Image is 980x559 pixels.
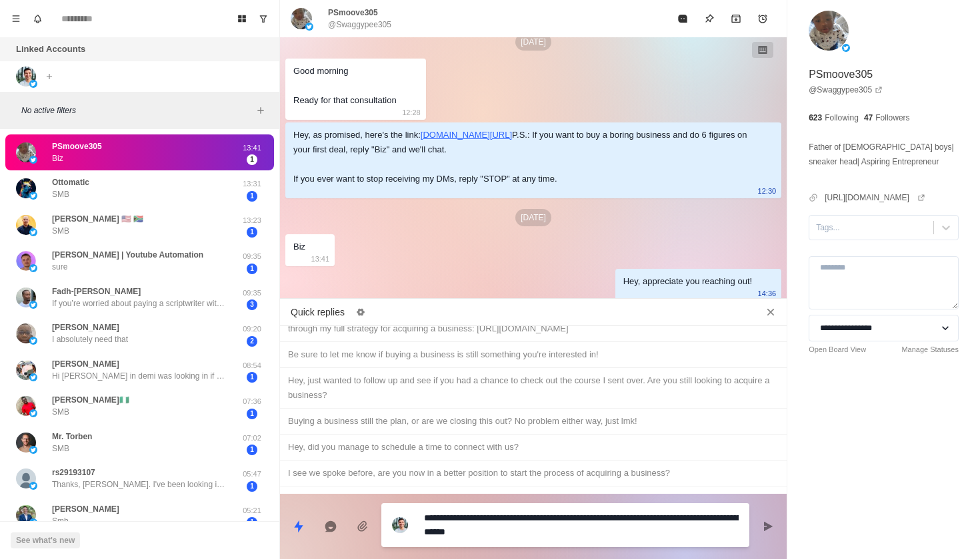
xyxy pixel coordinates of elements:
div: I see we spoke before, are you now in a better position to start the process of acquiring a busin... [288,466,779,480]
img: picture [16,142,36,162]
p: [PERSON_NAME] | Youtube Automation [52,249,203,261]
a: Manage Statuses [901,344,959,355]
span: 1 [247,154,257,165]
div: Be sure to let me know if buying a business is still something you're interested in! [288,347,779,362]
p: Biz [52,152,63,164]
p: No active filters [21,104,253,116]
p: PSmoove305 [809,67,873,83]
p: Hi [PERSON_NAME] in demi was looking in if you would want to hire someone to help with you're bus... [52,370,225,382]
a: Open Board View [809,344,866,355]
p: Thanks, [PERSON_NAME]. I've been looking into purchasing a business for years now. Just haven't c... [52,478,225,490]
p: [PERSON_NAME] [52,321,119,333]
p: 09:20 [235,323,269,335]
p: 12:30 [758,184,777,198]
img: picture [16,215,36,235]
img: picture [29,301,37,309]
p: Quick replies [291,305,345,319]
img: picture [29,192,37,200]
img: picture [16,433,36,453]
img: picture [16,287,36,307]
p: [DATE] [515,209,551,226]
span: 1 [247,481,257,492]
p: 05:21 [235,505,269,516]
div: To qualify for SBA loans, I highly recommend having a minimum of $25,000 liquid allocated for the... [288,492,779,521]
button: Mark as read [669,5,696,32]
button: Add media [349,513,376,540]
img: picture [16,468,36,488]
img: picture [842,44,850,52]
div: Buying a business still the plan, or are we closing this out? No problem either way, just lmk! [288,414,779,429]
img: picture [392,517,408,533]
button: Notifications [27,8,48,29]
p: SMB [52,225,69,237]
div: Hey, did you manage to schedule a time to connect with us? [288,440,779,455]
button: Add filters [253,102,269,118]
img: picture [29,156,37,164]
button: Close quick replies [760,301,781,323]
span: 3 [247,299,257,310]
img: picture [16,251,36,271]
p: PSmoove305 [328,7,378,19]
span: 1 [247,517,257,528]
p: [DATE] [515,33,551,51]
img: picture [29,264,37,272]
div: Hey, appreciate you reaching out! [623,274,752,289]
p: I absolutely need that [52,333,128,345]
span: 1 [247,372,257,383]
p: [PERSON_NAME] 🇺🇸 🇿🇦 [52,213,143,225]
div: Hey, just wanted to follow up and see if you had a chance to check out the course I sent over. Ar... [288,373,779,403]
img: picture [305,23,313,31]
button: Board View [231,8,253,29]
span: 1 [247,445,257,455]
p: 14:36 [758,286,777,301]
span: 1 [247,409,257,419]
p: SMB [52,443,69,455]
button: Quick replies [285,513,312,540]
p: 13:41 [311,252,330,266]
p: Linked Accounts [16,43,85,56]
button: Add reminder [749,5,776,32]
div: Hey, as promised, here's the link: P.S.: If you want to buy a boring business and do 6 figures on... [293,128,752,186]
a: [URL][DOMAIN_NAME] [825,192,925,204]
p: Fadh-[PERSON_NAME] [52,285,141,297]
p: SMB [52,406,69,418]
p: Following [825,112,859,124]
img: picture [291,8,312,29]
p: 09:35 [235,251,269,262]
img: picture [16,396,36,416]
button: Pin [696,5,723,32]
img: picture [29,373,37,381]
p: [PERSON_NAME] [52,358,119,370]
img: picture [16,178,36,198]
p: Ottomatic [52,176,89,188]
button: Reply with AI [317,513,344,540]
p: Smb [52,515,69,527]
span: 1 [247,227,257,238]
p: SMB [52,188,69,200]
p: If you’re worried about paying a scriptwriter with no track record, rest assured it’s 100% perfor... [52,297,225,309]
button: Menu [5,8,27,29]
p: 07:02 [235,433,269,444]
button: Edit quick replies [350,301,371,323]
span: 1 [247,264,257,274]
div: Good morning Ready for that consultation [293,64,397,108]
img: picture [29,228,37,236]
a: @Swaggypee305 [809,84,883,96]
p: Mr. Torben [52,431,92,443]
p: 05:47 [235,468,269,480]
button: Show unread conversations [253,8,274,29]
p: 07:36 [235,396,269,407]
button: Archive [723,5,749,32]
p: 08:54 [235,360,269,371]
span: 1 [247,191,257,202]
img: picture [16,67,36,87]
div: Biz [293,240,305,254]
p: sure [52,261,67,273]
img: picture [16,360,36,380]
p: 623 [809,112,822,124]
p: 09:35 [235,287,269,299]
p: [PERSON_NAME] [52,503,119,515]
p: rs29193107 [52,466,95,478]
img: picture [29,80,37,88]
p: 13:41 [235,142,269,154]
